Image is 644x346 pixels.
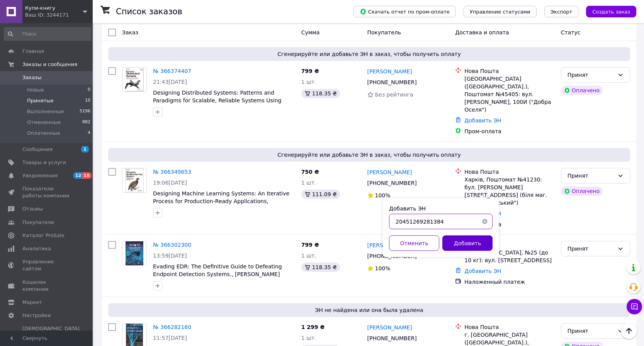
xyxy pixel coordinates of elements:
a: Фото товару [122,168,147,193]
div: [GEOGRAPHIC_DATA] ([GEOGRAPHIC_DATA].), Поштомат №45405: вул. [PERSON_NAME], 100И ("Добра Оселя") [464,75,554,114]
div: 118.35 ₴ [301,89,340,98]
span: Заказы [22,74,41,81]
div: [GEOGRAPHIC_DATA], №25 (до 10 кг): вул. [STREET_ADDRESS] [464,249,554,264]
div: [PHONE_NUMBER] [366,77,418,88]
div: Наложенный платеж [464,278,554,286]
span: Показатели работы компании [22,185,71,199]
span: 10 [85,97,90,104]
span: 21:43[DATE] [153,79,187,85]
button: Добавить [442,236,493,251]
a: [PERSON_NAME] [367,241,412,249]
span: 799 ₴ [301,68,319,74]
img: Фото товару [126,241,144,265]
button: Управление статусами [464,6,537,17]
div: Принят [568,71,614,79]
span: 0 [88,86,90,93]
a: Evading EDR: The Definitive Guide to Defeating Endpoint Detection Systems., [PERSON_NAME] [153,263,282,277]
a: [PERSON_NAME] [367,168,412,176]
span: Заказ [122,29,138,36]
span: Отмененные [27,119,61,126]
h1: Список заказов [116,7,182,16]
span: 4 [88,130,90,137]
img: Фото товару [125,168,144,192]
button: Очистить [477,214,493,229]
a: № 366374407 [153,68,191,74]
span: 1 шт. [301,253,316,259]
div: [PHONE_NUMBER] [366,333,418,344]
span: Сгенерируйте или добавьте ЭН в заказ, чтобы получить оплату [111,50,627,58]
span: Скачать отчет по пром-оплате [360,8,450,15]
div: Ваш ID: 3244171 [25,12,93,19]
span: 100% [375,192,391,198]
span: Заказы и сообщения [22,61,77,68]
span: Статус [561,29,581,36]
span: 1 шт. [301,180,316,186]
div: Пром-оплата [464,127,554,135]
span: Без рейтинга [375,92,413,98]
span: Сгенерируйте или добавьте ЭН в заказ, чтобы получить оплату [111,151,627,159]
span: 5196 [80,108,90,115]
button: Наверх [621,323,637,339]
div: Принят [568,244,614,253]
span: Каталог ProSale [22,232,64,239]
div: Нова Пошта [464,241,554,249]
span: Сообщения [22,146,53,153]
div: 111.09 ₴ [301,190,340,199]
span: Доставка и оплата [455,29,509,36]
button: Отменить [389,236,439,251]
span: Сумма [301,29,320,36]
span: Маркет [22,299,42,306]
span: 1 шт. [301,79,316,85]
button: Создать заказ [586,6,636,17]
span: 18 [82,172,91,179]
span: Принятые [27,97,54,104]
div: Нова Пошта [464,323,554,331]
button: Экспорт [544,6,578,17]
span: Товары и услуги [22,159,66,166]
span: 750 ₴ [301,169,319,175]
div: Пром-оплата [464,220,554,228]
a: Добавить ЭН [464,268,501,274]
a: Designing Distributed Systems: Patterns and Paradigms for Scalable, Reliable Systems Using Kubern... [153,90,281,111]
span: 1 [81,146,89,153]
span: 1 299 ₴ [301,324,325,330]
span: Уведомления [22,172,58,179]
span: Купи-книгу [25,5,83,12]
div: Принят [568,171,614,180]
span: Выполненные [27,108,64,115]
span: Экспорт [551,9,572,15]
span: Новые [27,86,44,93]
span: 11:57[DATE] [153,335,187,341]
a: Фото товару [122,241,147,266]
input: Поиск [4,27,91,41]
a: Создать заказ [578,8,636,14]
a: Добавить ЭН [464,117,501,124]
span: 799 ₴ [301,242,319,248]
span: Настройки [22,312,51,319]
span: Оплаченные [27,130,60,137]
span: Покупатель [367,29,401,36]
a: Фото товару [122,67,147,92]
button: Скачать отчет по пром-оплате [353,6,456,17]
a: [PERSON_NAME] [367,68,412,75]
button: Чат с покупателем [627,299,642,314]
div: Принят [568,327,614,335]
span: Покупатели [22,219,54,226]
span: 19:06[DATE] [153,180,187,186]
div: Нова Пошта [464,67,554,75]
a: Designing Machine Learning Systems: An Iterative Process for Production-Ready Applications, [PERS... [153,190,289,212]
a: № 366302300 [153,242,191,248]
img: Фото товару [125,68,144,92]
a: [PERSON_NAME] [367,324,412,331]
span: Аналитика [22,245,51,252]
span: ЭН не найдена или она была удалена [111,306,627,314]
div: Оплачено [561,187,603,196]
div: [PHONE_NUMBER] [366,251,418,261]
div: Оплачено [561,86,603,95]
div: Нова Пошта [464,168,554,176]
div: [PHONE_NUMBER] [366,178,418,188]
span: Управление статусами [470,9,530,15]
span: 1 шт. [301,335,316,341]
